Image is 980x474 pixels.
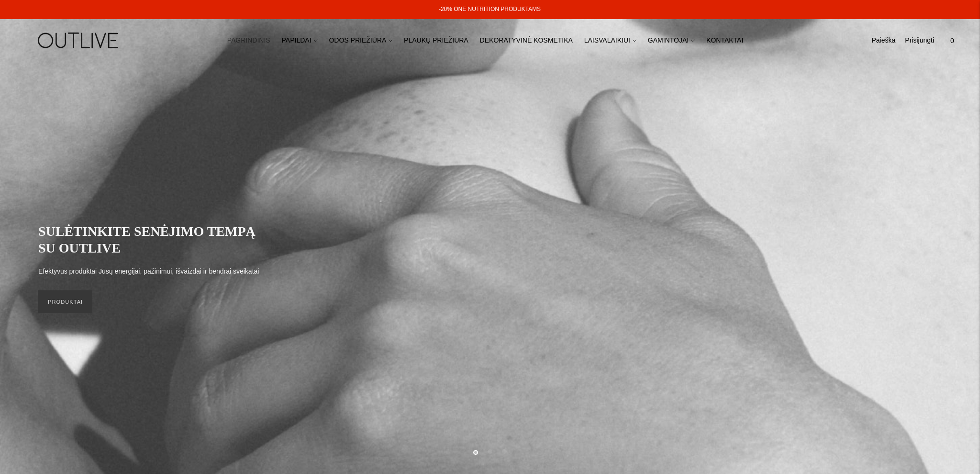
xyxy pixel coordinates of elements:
a: KONTAKTAI [706,30,743,51]
img: OUTLIVE [19,24,139,57]
a: PRODUKTAI [38,290,92,313]
a: ODOS PRIEŽIŪRA [329,30,392,51]
button: Move carousel to slide 1 [473,450,478,455]
a: GAMINTOJAI [648,30,695,51]
a: LAISVALAIKIUI [584,30,636,51]
button: Move carousel to slide 3 [502,449,507,454]
button: Move carousel to slide 2 [488,449,492,454]
h2: SULĖTINKITE SENĖJIMO TEMPĄ SU OUTLIVE [38,223,268,256]
a: PAPILDAI [282,30,318,51]
a: PLAUKŲ PRIEŽIŪRA [404,30,468,51]
a: PAGRINDINIS [227,30,270,51]
a: Prisijungti [905,30,934,51]
span: 0 [946,34,959,47]
a: DEKORATYVINĖ KOSMETIKA [480,30,573,51]
a: -20% ONE NUTRITION PRODUKTAMS [439,6,541,12]
a: Paieška [871,30,895,51]
p: Efektyvūs produktai Jūsų energijai, pažinimui, išvaizdai ir bendrai sveikatai [38,266,259,277]
a: 0 [944,30,961,51]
